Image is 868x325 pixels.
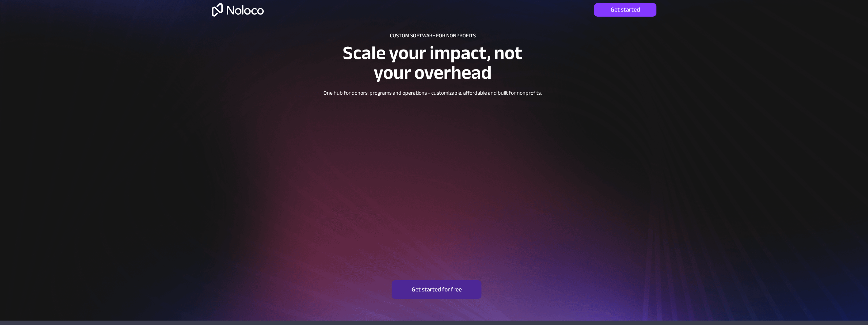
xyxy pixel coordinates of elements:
[594,3,656,17] a: Get started
[390,31,476,41] span: CUSTOM SOFTWARE FOR NONPROFITS
[343,35,522,90] span: Scale your impact, not your overhead
[392,286,481,293] span: Get started for free
[392,280,481,299] a: Get started for free
[284,101,577,258] iframe: Nonprofit template - interactive demo
[594,6,656,14] span: Get started
[323,88,542,98] span: One hub for donors, programs and operations - customizable, affordable and built for nonprofits.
